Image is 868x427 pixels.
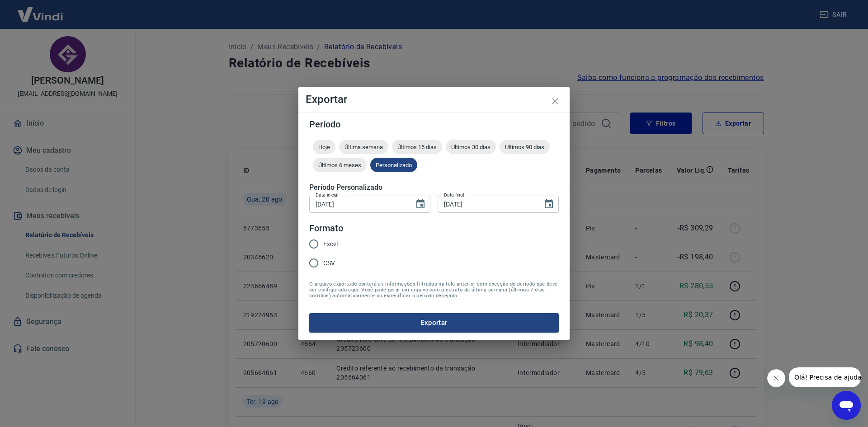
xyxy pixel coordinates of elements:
[392,140,442,154] div: Últimos 15 dias
[313,140,335,154] div: Hoje
[392,144,442,150] span: Últimos 15 dias
[832,391,861,420] iframe: Botão para abrir a janela de mensagens
[309,281,559,299] span: O arquivo exportado conterá as informações filtradas na tela anterior com exceção do período que ...
[313,162,367,169] span: Últimos 6 meses
[444,192,464,198] label: Data final
[370,162,417,169] span: Personalizado
[500,140,550,154] div: Últimos 90 dias
[309,313,559,332] button: Exportar
[446,140,496,154] div: Últimos 30 dias
[370,158,417,172] div: Personalizado
[411,195,429,213] button: Choose date, selected date is 18 de ago de 2025
[306,94,562,105] h4: Exportar
[309,120,559,129] h5: Período
[323,239,338,249] span: Excel
[540,195,558,213] button: Choose date, selected date is 20 de ago de 2025
[323,258,335,268] span: CSV
[500,144,550,150] span: Últimos 90 dias
[438,196,536,212] input: DD/MM/YYYY
[309,183,559,192] h5: Período Personalizado
[316,192,339,198] label: Data inicial
[339,144,388,150] span: Última semana
[5,6,76,14] span: Olá! Precisa de ajuda?
[767,369,785,387] iframe: Fechar mensagem
[339,140,388,154] div: Última semana
[544,90,566,112] button: close
[313,144,335,150] span: Hoje
[789,367,861,387] iframe: Mensagem da empresa
[309,196,408,212] input: DD/MM/YYYY
[313,158,367,172] div: Últimos 6 meses
[309,222,343,235] legend: Formato
[446,144,496,150] span: Últimos 30 dias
